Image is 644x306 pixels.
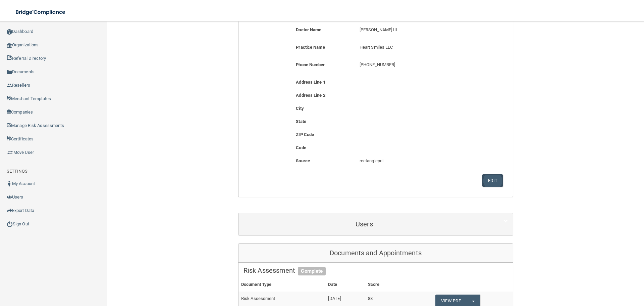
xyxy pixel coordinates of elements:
b: Practice Name [296,45,325,50]
th: Date [325,278,365,292]
img: icon-documents.8dae5593.png [7,70,12,75]
iframe: Drift Widget Chat Controller [528,258,636,285]
b: Phone Number [296,62,325,67]
h5: Risk Assessment [244,267,508,274]
b: ZIP Code [296,132,314,137]
p: Heart Smiles LLC [360,43,477,51]
img: ic_power_dark.7ecde6b1.png [7,221,13,227]
h5: Users [244,220,485,228]
button: Edit [482,174,503,187]
img: bridge_compliance_login_screen.278c3ca4.svg [10,5,72,19]
p: rectanglepci [360,157,477,165]
b: Source [296,158,310,163]
th: Document Type [238,278,325,292]
img: ic_dashboard_dark.d01f4a41.png [7,29,12,35]
img: ic_reseller.de258add.png [7,83,12,88]
b: Code [296,145,306,150]
label: SETTINGS [7,167,28,175]
img: icon-users.e205127d.png [7,194,12,200]
b: State [296,119,306,124]
p: [PERSON_NAME] III [360,26,477,34]
img: ic_user_dark.df1a06c3.png [7,181,12,186]
div: Documents and Appointments [238,244,513,263]
b: Address Line 1 [296,80,325,85]
b: Doctor Name [296,27,321,32]
b: Address Line 2 [296,93,325,98]
span: Complete [298,267,326,276]
img: briefcase.64adab9b.png [7,149,13,156]
th: Score [365,278,403,292]
a: Users [244,217,508,232]
img: organization-icon.f8decf85.png [7,43,12,48]
b: City [296,106,304,111]
p: [PHONE_NUMBER] [360,61,477,69]
img: icon-export.b9366987.png [7,208,12,213]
